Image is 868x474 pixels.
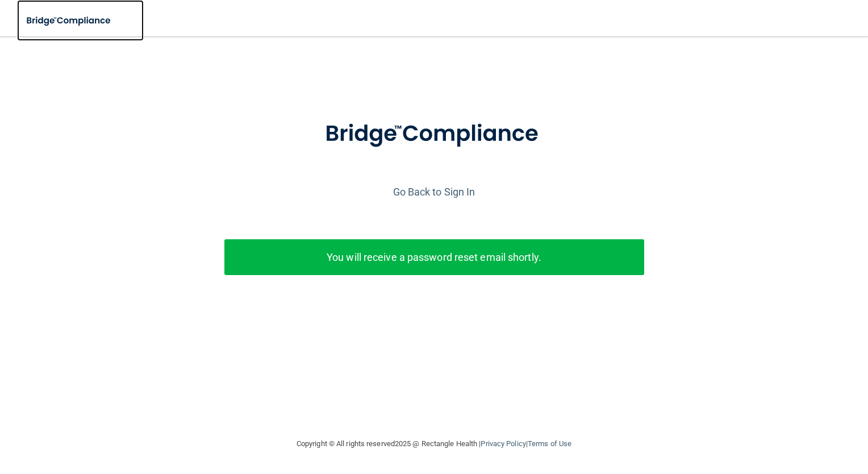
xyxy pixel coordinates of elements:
[393,186,475,198] a: Go Back to Sign In
[528,439,571,448] a: Terms of Use
[481,439,525,448] a: Privacy Policy
[302,105,566,164] img: bridge_compliance_login_screen.278c3ca4.svg
[17,9,122,32] img: bridge_compliance_login_screen.278c3ca4.svg
[233,248,636,267] p: You will receive a password reset email shortly.
[227,426,641,462] div: Copyright © All rights reserved 2025 @ Rectangle Health | |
